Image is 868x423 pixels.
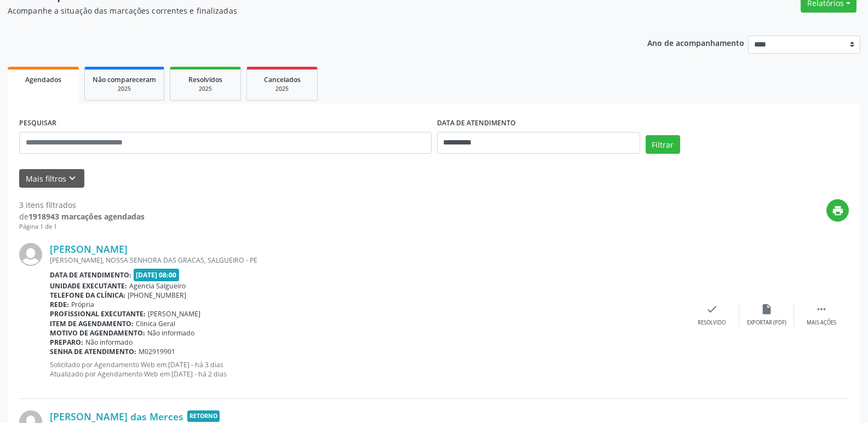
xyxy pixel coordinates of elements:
a: [PERSON_NAME] [50,243,128,255]
span: Retorno [187,410,220,422]
button: Filtrar [646,135,680,154]
b: Preparo: [50,338,83,347]
label: PESQUISAR [19,115,56,132]
i: check [706,303,718,315]
strong: 1918943 marcações agendadas [28,211,145,222]
b: Telefone da clínica: [50,291,125,300]
i: insert_drive_file [761,303,773,315]
i:  [815,303,827,315]
div: 3 itens filtrados [19,199,145,211]
span: Cancelados [264,75,301,84]
b: Unidade executante: [50,281,127,291]
span: Agencia Salgueiro [129,281,186,291]
div: 2025 [178,85,233,93]
i: keyboard_arrow_down [66,172,78,184]
span: Não informado [85,338,133,347]
div: Mais ações [807,319,836,327]
label: DATA DE ATENDIMENTO [437,115,516,132]
span: Não compareceram [93,75,156,84]
span: Própria [71,300,94,309]
span: M02919901 [139,347,175,356]
b: Rede: [50,300,69,309]
p: Solicitado por Agendamento Web em [DATE] - há 3 dias Atualizado por Agendamento Web em [DATE] - h... [50,360,685,379]
div: Resolvido [698,319,726,327]
div: [PERSON_NAME], NOSSA SENHORA DAS GRACAS, SALGUEIRO - PE [50,256,685,265]
span: [DATE] 08:00 [134,269,180,281]
i: print [832,205,844,217]
button: Mais filtroskeyboard_arrow_down [19,169,84,188]
div: Exportar (PDF) [747,319,786,327]
div: de [19,211,145,222]
b: Item de agendamento: [50,319,134,328]
a: [PERSON_NAME] das Merces [50,410,183,422]
p: Acompanhe a situação das marcações correntes e finalizadas [8,5,605,16]
span: Agendados [25,75,61,84]
div: 2025 [93,85,156,93]
span: [PHONE_NUMBER] [128,291,186,300]
b: Senha de atendimento: [50,347,136,356]
b: Motivo de agendamento: [50,328,145,338]
button: print [826,199,849,222]
span: Não informado [147,328,194,338]
span: Clinica Geral [136,319,175,328]
span: Resolvidos [188,75,222,84]
div: Página 1 de 1 [19,222,145,231]
div: 2025 [255,85,309,93]
img: img [19,243,42,266]
span: [PERSON_NAME] [148,309,200,318]
p: Ano de acompanhamento [647,36,744,49]
b: Profissional executante: [50,309,146,318]
b: Data de atendimento: [50,270,131,280]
